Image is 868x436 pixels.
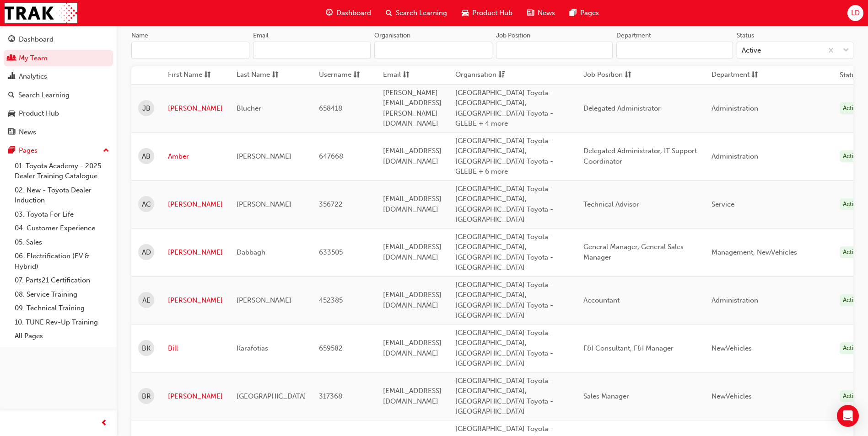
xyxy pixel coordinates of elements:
[319,200,343,208] span: 356722
[19,145,38,156] div: Pages
[712,69,762,81] button: Departmentsorting-icon
[237,104,261,112] span: Blucher
[103,145,109,157] span: up-icon
[19,108,59,119] div: Product Hub
[237,69,287,81] button: Last Namesorting-icon
[326,7,333,19] span: guage-icon
[19,127,36,138] div: News
[168,295,223,306] a: [PERSON_NAME]
[237,200,291,208] span: [PERSON_NAME]
[496,42,613,59] input: Job Position
[11,301,113,315] a: 09. Technical Training
[142,391,151,402] span: BR
[142,295,151,306] span: AE
[4,142,113,159] button: Pages
[737,31,754,40] div: Status
[237,344,268,352] span: Karafotias
[319,104,342,112] span: 658418
[383,243,442,261] span: [EMAIL_ADDRESS][DOMAIN_NAME]
[583,243,684,261] span: General Manager, General Sales Manager
[840,246,863,259] div: Active
[8,147,15,155] span: pages-icon
[742,45,761,56] div: Active
[455,329,553,368] span: [GEOGRAPHIC_DATA] Toyota - [GEOGRAPHIC_DATA], [GEOGRAPHIC_DATA] Toyota - [GEOGRAPHIC_DATA]
[8,36,15,44] span: guage-icon
[454,4,520,22] a: car-iconProduct Hub
[498,69,505,81] span: dsc-icon
[204,69,211,81] span: sorting-icon
[11,235,113,250] a: 05. Sales
[168,69,218,81] button: First Namesorting-icon
[4,31,113,48] a: Dashboard
[751,69,758,81] span: sorting-icon
[583,344,674,352] span: F&I Consultant, F&I Manager
[455,69,506,81] button: Organisationdsc-icon
[4,124,113,141] a: News
[403,69,410,81] span: sorting-icon
[237,296,291,304] span: [PERSON_NAME]
[8,128,15,137] span: news-icon
[11,329,113,343] a: All Pages
[4,50,113,67] a: My Team
[131,31,148,40] div: Name
[712,296,758,304] span: Administration
[142,151,151,162] span: AB
[4,29,113,142] button: DashboardMy TeamAnalyticsSearch LearningProduct HubNews
[840,294,863,307] div: Active
[455,377,553,416] span: [GEOGRAPHIC_DATA] Toyota - [GEOGRAPHIC_DATA], [GEOGRAPHIC_DATA] Toyota - [GEOGRAPHIC_DATA]
[237,248,265,256] span: Dabbagh
[851,8,860,18] span: LD
[383,89,442,128] span: [PERSON_NAME][EMAIL_ADDRESS][PERSON_NAME][DOMAIN_NAME]
[168,199,223,210] a: [PERSON_NAME]
[19,34,54,45] div: Dashboard
[253,31,269,40] div: Email
[168,151,223,162] a: Amber
[374,31,410,40] div: Organisation
[455,89,553,128] span: [GEOGRAPHIC_DATA] Toyota - [GEOGRAPHIC_DATA], [GEOGRAPHIC_DATA] Toyota - GLEBE + 4 more
[378,4,454,22] a: search-iconSearch Learning
[353,69,360,81] span: sorting-icon
[396,8,447,18] span: Search Learning
[383,195,442,213] span: [EMAIL_ADDRESS][DOMAIN_NAME]
[11,249,113,273] a: 06. Electrification (EV & Hybrid)
[319,152,343,160] span: 647668
[583,69,634,81] button: Job Positionsorting-icon
[583,392,629,400] span: Sales Manager
[4,105,113,122] a: Product Hub
[455,185,553,224] span: [GEOGRAPHIC_DATA] Toyota - [GEOGRAPHIC_DATA], [GEOGRAPHIC_DATA] Toyota - [GEOGRAPHIC_DATA]
[570,7,577,19] span: pages-icon
[11,287,113,302] a: 08. Service Training
[455,281,553,320] span: [GEOGRAPHIC_DATA] Toyota - [GEOGRAPHIC_DATA], [GEOGRAPHIC_DATA] Toyota - [GEOGRAPHIC_DATA]
[840,342,863,355] div: Active
[8,54,15,63] span: people-icon
[840,198,863,211] div: Active
[383,69,433,81] button: Emailsorting-icon
[8,73,15,81] span: chart-icon
[472,8,512,18] span: Product Hub
[583,200,639,208] span: Technical Advisor
[616,42,733,59] input: Department
[712,104,758,112] span: Administration
[11,221,113,235] a: 04. Customer Experience
[538,8,555,18] span: News
[237,69,270,81] span: Last Name
[374,42,492,59] input: Organisation
[712,200,734,208] span: Service
[583,147,697,165] span: Delegated Administrator, IT Support Coordinator
[383,339,442,357] span: [EMAIL_ADDRESS][DOMAIN_NAME]
[837,405,859,427] div: Open Intercom Messenger
[5,3,77,23] img: Trak
[168,69,202,81] span: First Name
[101,418,108,429] span: prev-icon
[712,152,758,160] span: Administration
[847,5,863,21] button: LD
[319,69,351,81] span: Username
[11,273,113,287] a: 07. Parts21 Certification
[319,296,343,304] span: 452385
[583,69,623,81] span: Job Position
[583,296,620,304] span: Accountant
[8,91,15,100] span: search-icon
[319,344,343,352] span: 659582
[168,103,223,114] a: [PERSON_NAME]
